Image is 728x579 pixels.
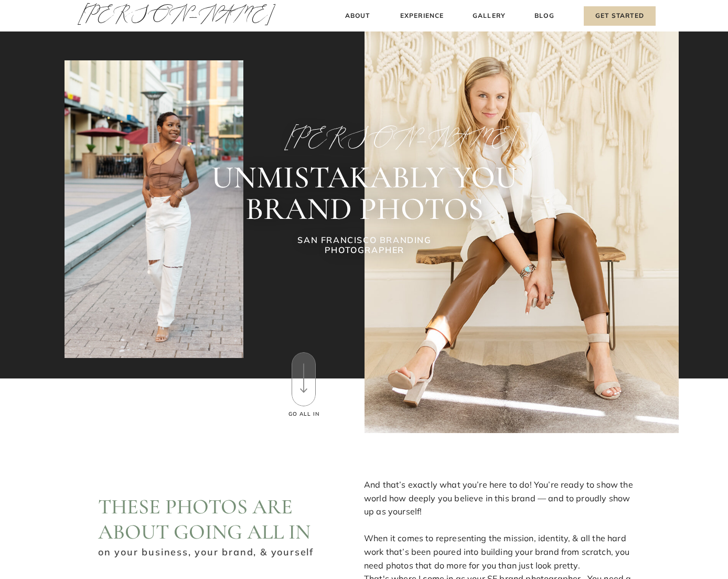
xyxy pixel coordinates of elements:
[284,125,445,149] h2: [PERSON_NAME]
[472,10,507,22] a: Gallery
[268,235,461,258] h1: SAN FRANCISCO BRANDING PHOTOGRAPHER
[584,6,656,26] a: Get Started
[98,545,316,557] h3: on your business, your brand, & yourself
[98,494,334,542] h2: These photos are about going ALL IN
[287,410,321,418] h3: Go All In
[342,10,373,22] a: About
[142,162,587,225] h2: UNMISTAKABLY YOU BRAND PHOTOS
[532,10,556,22] a: Blog
[399,10,445,22] a: Experience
